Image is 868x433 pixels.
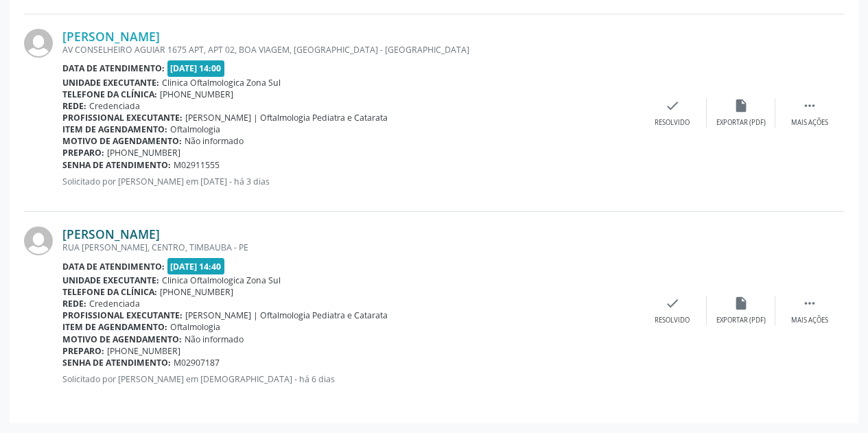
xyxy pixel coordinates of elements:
span: M02907187 [174,357,220,368]
a: [PERSON_NAME] [62,226,160,242]
span: Não informado [185,333,244,345]
b: Data de atendimento: [62,261,165,272]
i: insert_drive_file [734,296,749,311]
span: Não informado [185,135,244,147]
i: insert_drive_file [734,98,749,113]
b: Rede: [62,100,86,112]
b: Data de atendimento: [62,62,165,74]
b: Profissional executante: [62,309,183,321]
span: M02911555 [174,159,220,171]
div: AV CONSELHEIRO AGUIAR 1675 APT, APT 02, BOA VIAGEM, [GEOGRAPHIC_DATA] - [GEOGRAPHIC_DATA] [62,44,638,56]
span: [PHONE_NUMBER] [160,286,233,298]
img: img [24,29,53,58]
span: [DATE] 14:40 [167,258,225,274]
p: Solicitado por [PERSON_NAME] em [DEMOGRAPHIC_DATA] - há 6 dias [62,373,638,385]
b: Motivo de agendamento: [62,333,182,345]
div: Resolvido [655,118,690,128]
span: [PERSON_NAME] | Oftalmologia Pediatra e Catarata [185,112,388,124]
b: Preparo: [62,147,104,159]
i:  [802,98,817,113]
span: Oftalmologia [170,321,220,333]
span: Clinica Oftalmologica Zona Sul [162,274,281,286]
i: check [665,98,680,113]
b: Profissional executante: [62,112,183,124]
b: Preparo: [62,345,104,357]
b: Item de agendamento: [62,321,167,333]
a: [PERSON_NAME] [62,29,160,44]
div: Exportar (PDF) [716,118,766,128]
b: Item de agendamento: [62,124,167,135]
div: Exportar (PDF) [716,316,766,325]
span: Clinica Oftalmologica Zona Sul [162,77,281,89]
p: Solicitado por [PERSON_NAME] em [DATE] - há 3 dias [62,176,638,187]
div: Resolvido [655,316,690,325]
span: Credenciada [89,298,140,309]
span: [PHONE_NUMBER] [107,147,180,159]
b: Senha de atendimento: [62,357,171,368]
i: check [665,296,680,311]
span: [PERSON_NAME] | Oftalmologia Pediatra e Catarata [185,309,388,321]
b: Unidade executante: [62,77,159,89]
b: Motivo de agendamento: [62,135,182,147]
div: RUA [PERSON_NAME], CENTRO, TIMBAUBA - PE [62,242,638,253]
i:  [802,296,817,311]
div: Mais ações [791,316,828,325]
b: Telefone da clínica: [62,89,157,100]
span: Oftalmologia [170,124,220,135]
b: Rede: [62,298,86,309]
div: Mais ações [791,118,828,128]
b: Telefone da clínica: [62,286,157,298]
b: Unidade executante: [62,274,159,286]
span: [PHONE_NUMBER] [160,89,233,100]
span: [DATE] 14:00 [167,60,225,76]
img: img [24,226,53,255]
span: Credenciada [89,100,140,112]
b: Senha de atendimento: [62,159,171,171]
span: [PHONE_NUMBER] [107,345,180,357]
